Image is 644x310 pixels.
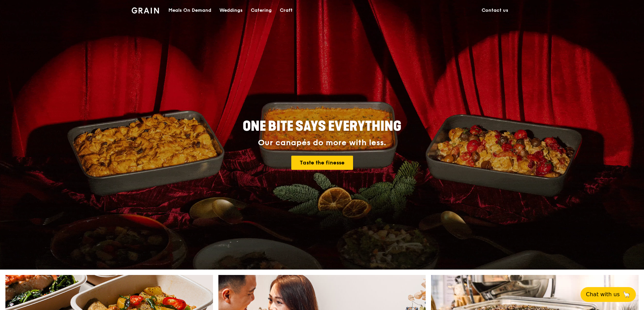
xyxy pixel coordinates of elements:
span: 🦙 [622,290,630,299]
div: Craft [280,0,293,21]
a: Weddings [215,0,247,21]
button: Chat with us🦙 [581,287,636,302]
a: Catering [247,0,276,21]
div: Meals On Demand [168,0,211,21]
div: Catering [251,0,272,21]
a: Taste the finesse [291,156,353,170]
div: Weddings [219,0,243,21]
a: Contact us [478,0,512,21]
a: Craft [276,0,297,21]
img: Grain [132,7,159,13]
span: Chat with us [586,290,620,299]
